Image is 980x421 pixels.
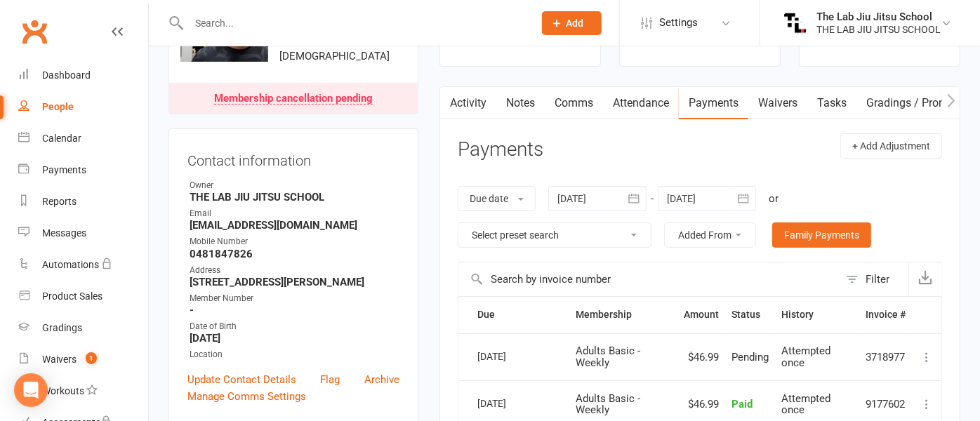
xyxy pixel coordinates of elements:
a: Tasks [807,87,856,119]
button: Due date [458,186,536,211]
button: Filter [839,262,908,296]
span: Attempted once [781,392,830,417]
div: Filter [866,271,889,288]
a: Messages [18,218,148,249]
div: Open Intercom Messenger [14,373,48,407]
div: Product Sales [42,290,102,302]
span: Paid [731,398,753,410]
div: Automations [42,259,99,270]
a: Gradings [18,312,148,344]
th: Amount [677,297,725,333]
a: Payments [18,154,148,186]
h3: Payments [458,139,543,161]
div: Reports [42,196,77,207]
h3: Contact information [187,147,399,168]
div: Messages [42,227,86,239]
a: Attendance [603,87,679,119]
th: Invoice # [859,297,912,333]
strong: [DATE] [190,332,399,345]
div: Location [190,348,399,361]
a: Waivers [748,87,807,119]
div: Payments [42,164,86,175]
td: 3718977 [859,333,912,381]
a: Notes [496,87,545,119]
a: Payments [679,87,748,119]
button: Added From [664,222,756,248]
th: Due [471,297,569,333]
div: Dashboard [42,69,91,81]
span: Adults Basic - Weekly [576,392,640,417]
th: Status [725,297,775,333]
th: History [775,297,859,333]
a: Waivers 1 [18,344,148,375]
div: Address [190,264,399,277]
div: Email [190,207,399,220]
span: 1 [86,352,97,364]
a: Dashboard [18,60,148,91]
div: Date of Birth [190,320,399,333]
strong: THE LAB JIU JITSU SCHOOL [190,191,399,203]
div: THE LAB JIU JITSU SCHOOL [816,23,941,36]
div: [DATE] [477,345,542,367]
a: Reports [18,186,148,218]
a: Comms [545,87,603,119]
a: Manage Comms Settings [187,388,306,405]
a: Update Contact Details [187,371,296,388]
a: view attendance [844,36,915,48]
div: Waivers [42,354,77,365]
input: Search... [185,13,524,33]
div: The Lab Jiu Jitsu School [816,11,941,23]
div: Gradings [42,322,82,333]
div: Workouts [42,385,84,396]
a: Automations [18,249,148,281]
a: People [18,91,148,123]
a: Product Sales [18,281,148,312]
span: Pending [731,351,769,363]
span: Attempted once [781,345,830,369]
div: Mobile Number [190,235,399,248]
strong: - [190,304,399,316]
button: + Add Adjustment [840,133,942,159]
div: or [769,190,779,207]
div: Owner [190,179,399,192]
a: Clubworx [17,14,52,49]
img: thumb_image1724036037.png [781,9,809,37]
a: Calendar [18,123,148,154]
div: People [42,101,74,112]
a: Family Payments [772,222,871,248]
div: [DATE] [477,392,542,414]
th: Membership [569,297,677,333]
a: Flag [321,371,340,388]
input: Search by invoice number [458,262,839,296]
strong: 0481847826 [190,248,399,260]
button: Add [542,11,602,35]
span: [DEMOGRAPHIC_DATA] [279,50,390,62]
strong: [STREET_ADDRESS][PERSON_NAME] [190,276,399,288]
div: Member Number [190,292,399,305]
a: Workouts [18,375,148,407]
a: Archive [364,371,399,388]
strong: [EMAIL_ADDRESS][DOMAIN_NAME] [190,219,399,232]
span: Settings [659,7,698,39]
a: Activity [440,87,496,119]
span: Adults Basic - Weekly [576,345,640,369]
td: $46.99 [677,333,725,381]
div: Calendar [42,133,81,144]
span: Add [567,18,584,29]
div: Membership cancellation pending [214,93,373,105]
